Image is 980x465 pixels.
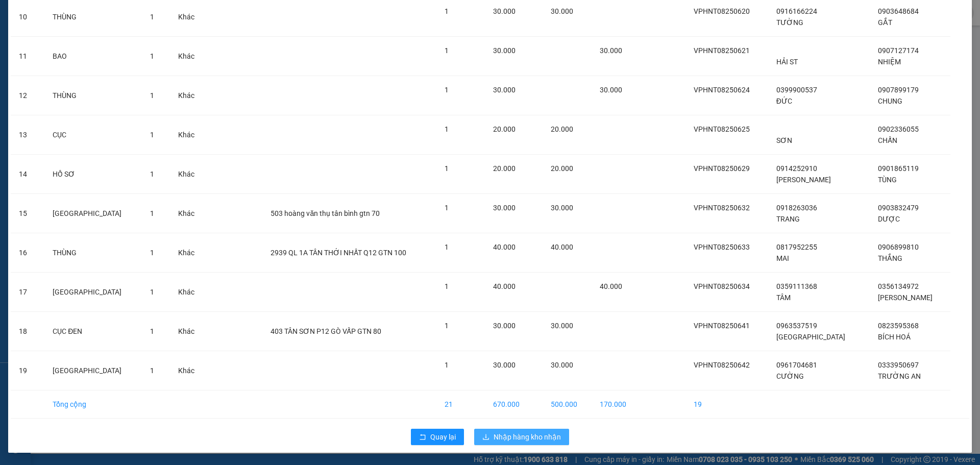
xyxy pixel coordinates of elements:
span: 30.000 [600,86,622,94]
span: TƯỜNG [776,18,803,27]
span: 1 [150,91,154,100]
td: Khác [170,194,207,233]
span: 1 [150,288,154,296]
span: HẢI ST [776,58,798,66]
span: VPHNT08250641 [694,322,750,330]
td: Khác [170,312,207,351]
span: 1 [150,13,154,21]
span: 0333950697 [878,361,919,369]
span: VPHNT08250624 [694,86,750,94]
td: 16 [11,233,44,273]
span: Nhập hàng kho nhận [494,431,561,443]
td: CỤC ĐEN [44,312,142,351]
td: 12 [11,76,44,115]
span: 0961704681 [776,361,817,369]
span: 0902336055 [878,125,919,133]
span: 1 [445,125,449,133]
span: 1 [445,243,449,251]
span: 1 [150,209,154,217]
span: MAI [776,254,789,262]
span: 1 [150,52,154,60]
span: BÍCH HOÁ [878,333,911,341]
span: GẮT [878,18,892,27]
span: VPHNT08250625 [694,125,750,133]
td: 13 [11,115,44,155]
td: THÙNG [44,233,142,273]
td: HỒ SƠ [44,155,142,194]
td: 21 [436,390,485,419]
span: 30.000 [493,86,516,94]
span: 30.000 [493,361,516,369]
span: 1 [150,327,154,335]
span: 20.000 [493,164,516,173]
td: [GEOGRAPHIC_DATA] [44,194,142,233]
span: 0823595368 [878,322,919,330]
span: 30.000 [551,322,573,330]
span: 0907127174 [878,46,919,55]
td: BAO [44,37,142,76]
td: Tổng cộng [44,390,142,419]
span: 1 [150,131,154,139]
span: 30.000 [551,204,573,212]
span: 40.000 [493,243,516,251]
span: SƠN [776,136,792,144]
span: Quay lại [430,431,456,443]
span: 30.000 [493,7,516,15]
td: 11 [11,37,44,76]
span: 0906899810 [878,243,919,251]
span: 503 hoàng văn thụ tân bình gtn 70 [271,209,380,217]
span: VPHNT08250633 [694,243,750,251]
td: [GEOGRAPHIC_DATA] [44,351,142,390]
span: TÂM [776,293,791,302]
span: CHẤN [878,136,897,144]
span: 20.000 [551,164,573,173]
button: downloadNhập hàng kho nhận [474,429,569,445]
span: 1 [445,204,449,212]
span: 1 [445,164,449,173]
span: 0359111368 [776,282,817,290]
span: 40.000 [551,243,573,251]
span: 0918263036 [776,204,817,212]
span: 0356134972 [878,282,919,290]
td: 500.000 [543,390,592,419]
td: Khác [170,37,207,76]
span: [PERSON_NAME] [776,176,831,184]
span: 1 [445,282,449,290]
span: 0963537519 [776,322,817,330]
td: 170.000 [592,390,641,419]
span: 30.000 [493,204,516,212]
span: 0907899179 [878,86,919,94]
span: 1 [445,7,449,15]
span: 1 [150,366,154,375]
span: 0903648684 [878,7,919,15]
td: Khác [170,115,207,155]
span: 30.000 [600,46,622,55]
span: 1 [150,249,154,257]
span: 1 [445,361,449,369]
td: 14 [11,155,44,194]
span: VPHNT08250629 [694,164,750,173]
button: rollbackQuay lại [411,429,464,445]
span: VPHNT08250621 [694,46,750,55]
td: 15 [11,194,44,233]
span: THẮNG [878,254,902,262]
span: 1 [445,322,449,330]
span: 1 [445,86,449,94]
span: [GEOGRAPHIC_DATA] [776,333,845,341]
span: 2939 QL 1A TÂN THỚI NHẤT Q12 GTN 100 [271,249,406,257]
span: VPHNT08250642 [694,361,750,369]
td: THÙNG [44,76,142,115]
span: 30.000 [493,46,516,55]
span: 0901865119 [878,164,919,173]
span: TRANG [776,215,800,223]
td: 19 [685,390,768,419]
span: 40.000 [493,282,516,290]
span: 20.000 [551,125,573,133]
span: VPHNT08250620 [694,7,750,15]
span: 20.000 [493,125,516,133]
td: 670.000 [485,390,543,419]
span: VPHNT08250634 [694,282,750,290]
td: Khác [170,233,207,273]
td: 19 [11,351,44,390]
span: CHUNG [878,97,902,105]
